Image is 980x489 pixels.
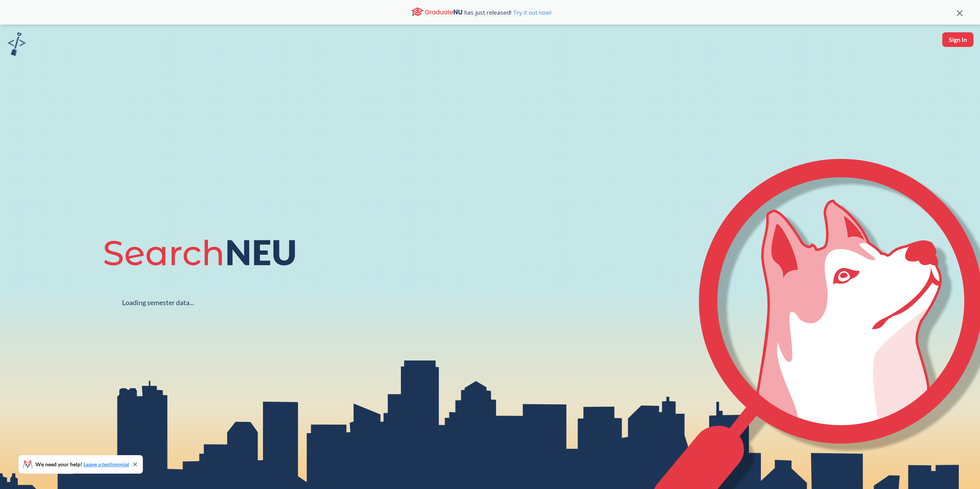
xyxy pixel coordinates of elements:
a: Try it out now! [511,8,551,16]
span: has just released! [464,8,551,17]
span: We need your help! [35,462,129,467]
div: Loading semester data... [122,298,194,307]
a: sandbox logo [8,32,26,58]
button: Sign In [942,32,973,47]
img: sandbox logo [8,32,26,56]
a: Leave a testimonial [84,461,129,467]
